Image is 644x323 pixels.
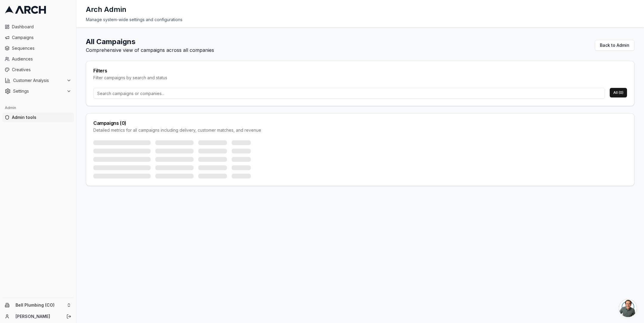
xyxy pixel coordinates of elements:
[16,313,60,319] a: [PERSON_NAME]
[13,88,64,94] span: Settings
[2,113,74,122] a: Admin tools
[65,312,73,321] button: Log out
[12,35,71,41] span: Campaigns
[2,86,74,96] button: Settings
[86,37,214,46] h1: All Campaigns
[619,299,637,317] div: Open chat
[86,5,126,14] h1: Arch Admin
[12,56,71,62] span: Audiences
[16,302,64,308] span: Bell Plumbing (CO)
[12,114,71,120] span: Admin tools
[12,67,71,73] span: Creatives
[2,103,74,113] div: Admin
[2,22,74,32] a: Dashboard
[86,17,634,23] div: Manage system-wide settings and configurations
[12,45,71,51] span: Sequences
[2,44,74,53] a: Sequences
[13,77,64,83] span: Customer Analysis
[93,127,627,133] div: Detailed metrics for all campaigns including delivery, customer matches, and revenue
[610,88,627,97] button: All (0)
[2,76,74,85] button: Customer Analysis
[2,300,74,310] button: Bell Plumbing (CO)
[2,65,74,74] a: Creatives
[595,40,634,51] a: Back to Admin
[2,33,74,42] a: Campaigns
[2,54,74,64] a: Audiences
[86,46,214,54] p: Comprehensive view of campaigns across all companies
[12,24,71,30] span: Dashboard
[93,68,627,73] div: Filters
[93,121,627,125] div: Campaigns ( 0 )
[93,75,627,81] div: Filter campaigns by search and status
[93,88,605,99] input: Search campaigns or companies...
